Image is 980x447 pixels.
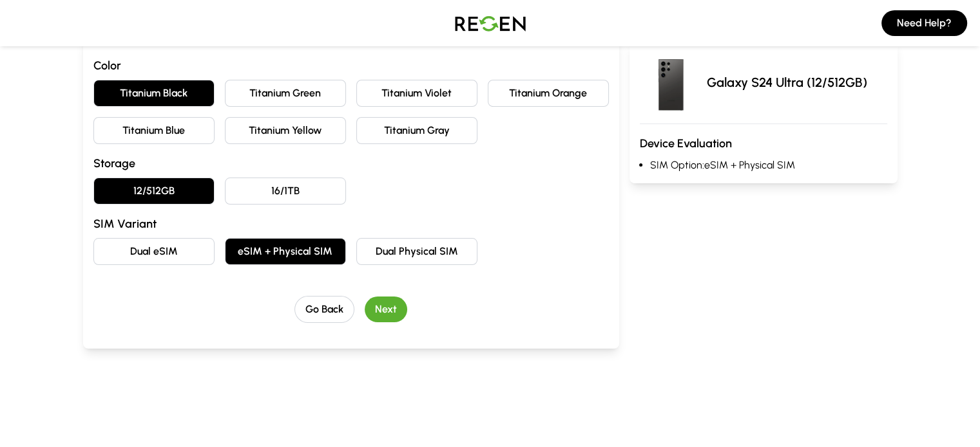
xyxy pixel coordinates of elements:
button: Dual Physical SIM [356,238,477,265]
button: Titanium Yellow [225,117,346,144]
button: Go Back [294,296,354,323]
button: 16/1TB [225,178,346,205]
button: Titanium Orange [488,80,609,107]
li: SIM Option: eSIM + Physical SIM [650,158,887,173]
button: Next [365,296,407,322]
button: 12/512GB [93,178,215,205]
h3: SIM Variant [93,215,609,233]
img: Galaxy S24 Ultra [640,51,702,113]
button: Titanium Violet [356,80,477,107]
button: Titanium Green [225,80,346,107]
h3: Device Evaluation [640,134,887,152]
button: Titanium Black [93,80,215,107]
h3: Color [93,57,609,75]
img: Logo [445,5,535,41]
button: eSIM + Physical SIM [225,238,346,265]
button: Titanium Gray [356,117,477,144]
button: Need Help? [881,10,967,36]
p: Galaxy S24 Ultra (12/512GB) [707,73,867,91]
button: Dual eSIM [93,238,215,265]
h3: Storage [93,154,609,172]
button: Titanium Blue [93,117,215,144]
